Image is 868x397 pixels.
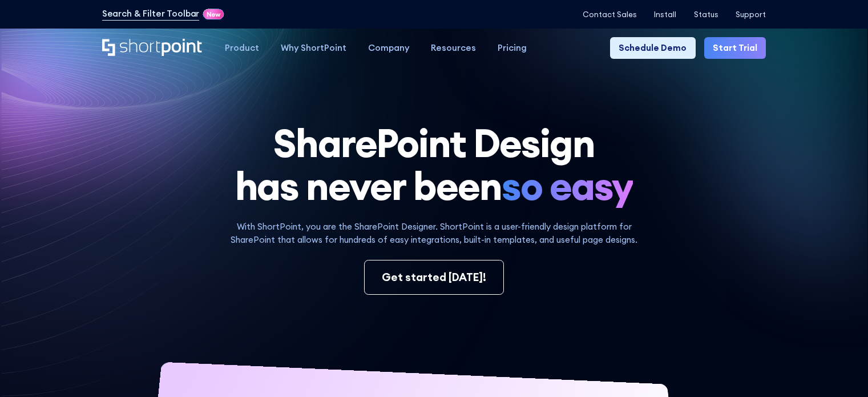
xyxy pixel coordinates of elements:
[583,10,637,19] a: Contact Sales
[102,7,200,21] a: Search & Filter Toolbar
[270,37,357,59] a: Why ShortPoint
[663,265,868,397] iframe: Chat Widget
[431,42,476,55] div: Resources
[364,260,504,295] a: Get started [DATE]!
[102,122,766,208] h1: SharePoint Design has never been
[498,42,527,55] div: Pricing
[694,10,718,19] a: Status
[215,220,654,247] p: With ShortPoint, you are the SharePoint Designer. ShortPoint is a user-friendly design platform f...
[654,10,676,19] a: Install
[502,165,633,207] span: so easy
[610,37,695,59] a: Schedule Demo
[736,10,766,19] a: Support
[487,37,538,59] a: Pricing
[281,42,346,55] div: Why ShortPoint
[382,269,486,286] div: Get started [DATE]!
[704,37,766,59] a: Start Trial
[357,37,420,59] a: Company
[420,37,487,59] a: Resources
[225,42,259,55] div: Product
[368,42,409,55] div: Company
[102,39,203,58] a: Home
[214,37,270,59] a: Product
